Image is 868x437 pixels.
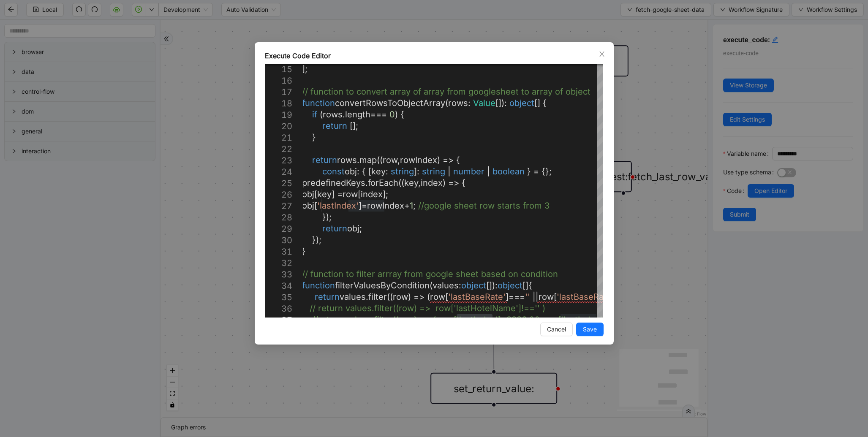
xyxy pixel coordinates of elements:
span: []): [495,98,507,108]
span: // function to convert array of array from google [302,87,496,97]
span: Save [583,325,597,334]
span: []{ [522,280,532,290]
span: close [599,51,605,57]
span: ]; [302,64,307,74]
span: //return values.filter((row) => ( row['lastIndex'] [312,315,501,325]
span: [] [534,98,540,108]
div: 17 [265,87,292,98]
div: 31 [265,246,292,258]
span: >8296 && row['lastIndex']<8385 ); [501,315,642,325]
div: 29 [265,223,292,235]
span: rows [323,109,343,119]
span: []; [350,121,358,131]
div: 26 [265,189,292,201]
span: filter [368,292,387,302]
span: = [533,166,539,176]
span: { [543,98,547,108]
div: 37 [265,315,292,326]
span: rows [337,155,357,165]
span: sheet to array of object [496,87,590,97]
span: boolean [493,166,525,176]
span: key [371,166,386,176]
span: }); [322,212,332,222]
span: ) [395,109,398,119]
span: predefinedKeys [302,178,365,188]
span: Value [473,98,495,108]
span: [ [314,189,317,199]
span: obj [347,223,359,233]
span: return [322,223,347,233]
span: forEach [368,178,398,188]
span: return [315,292,340,302]
div: 21 [265,132,292,144]
span: { [400,109,404,119]
div: 24 [265,166,292,178]
span: ) [437,155,440,165]
div: 27 [265,201,292,212]
span: function [302,280,335,290]
span: me']!=='' ) [503,303,545,313]
span: ]= [359,201,367,211]
span: row [343,189,358,199]
span: : [459,280,461,290]
span: values [433,280,459,290]
span: : [386,166,388,176]
span: object [461,280,486,290]
span: } [312,132,316,142]
span: function [302,98,335,108]
div: 20 [265,121,292,132]
span: , [397,155,400,165]
span: , [418,178,421,188]
span: ( [445,98,448,108]
span: ]: [414,166,419,176]
span: rowIndex [367,201,404,211]
span: row [393,292,408,302]
span: // function to filter arrray from google sheet bas [302,269,495,279]
span: index [421,178,443,188]
span: ]; [383,189,388,199]
span: }); [312,235,321,245]
span: filterValuesByCondition [335,280,430,290]
span: ] [332,189,335,199]
span: . [357,155,359,165]
span: 'lastBaseRate' [448,292,506,302]
span: ( [320,109,323,119]
span: row [383,155,397,165]
span: []): [486,280,498,290]
span: Cancel [547,325,566,334]
span: [ [368,166,371,176]
span: convertRowsToObjectArray [335,98,445,108]
span: 'lastBaseRate' [557,292,614,302]
div: 36 [265,303,292,315]
span: if [312,109,317,119]
span: string [422,166,445,176]
span: ed on condition [495,269,558,279]
div: 32 [265,258,292,269]
span: [ [554,292,557,302]
span: ( [430,280,433,290]
span: = [337,189,343,199]
textarea: Editor content;Press Alt+F1 for Accessibility Options. [492,314,493,315]
span: rows [448,98,468,108]
span: 'lastIndex' [317,201,359,211]
span: | [487,166,490,176]
span: key [404,178,418,188]
span: object [509,98,534,108]
div: 28 [265,212,292,223]
span: ; [413,201,416,211]
span: { [362,166,366,176]
span: (( [377,155,383,165]
div: 34 [265,280,292,292]
span: ; [359,223,362,233]
div: Execute Code Editor [265,51,604,61]
span: row [539,292,554,302]
span: { [456,155,460,165]
span: index [361,189,383,199]
button: Cancel [540,323,573,336]
span: { [462,178,465,188]
span: obj [345,166,357,176]
span: const [322,166,345,176]
span: values [340,292,366,302]
div: 18 [265,98,292,109]
span: return [322,121,347,131]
